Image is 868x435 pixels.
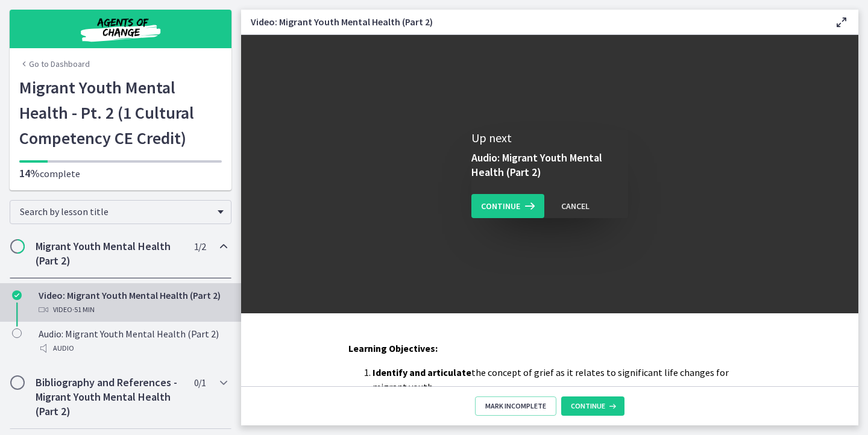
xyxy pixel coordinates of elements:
[251,14,815,29] h3: Video: Migrant Youth Mental Health (Part 2)
[36,375,183,419] h2: Bibliography and References - Migrant Youth Mental Health (Part 2)
[471,130,628,146] p: Up next
[481,199,520,213] span: Continue
[561,396,624,416] button: Continue
[36,239,183,268] h2: Migrant Youth Mental Health (Part 2)
[39,341,227,355] div: Audio
[19,166,40,180] span: 14%
[373,366,471,378] strong: Identify and articulate
[561,199,590,213] div: Cancel
[20,205,212,217] span: Search by lesson title
[194,375,206,390] span: 0 / 1
[571,401,605,411] span: Continue
[39,327,227,355] div: Audio: Migrant Youth Mental Health (Part 2)
[19,58,90,70] a: Go to Dashboard
[475,396,556,416] button: Mark Incomplete
[39,302,227,317] div: Video
[48,14,193,43] img: Agents of Change
[348,342,438,354] span: Learning Objectives:
[471,151,628,180] h3: Audio: Migrant Youth Mental Health (Part 2)
[485,401,546,411] span: Mark Incomplete
[19,166,222,181] p: complete
[373,365,751,394] li: the concept of grief as it relates to significant life changes for migrant youth.
[10,200,231,224] div: Search by lesson title
[39,288,227,317] div: Video: Migrant Youth Mental Health (Part 2)
[72,302,95,317] span: · 51 min
[194,239,206,254] span: 1 / 2
[12,290,22,300] i: Completed
[19,75,222,151] h1: Migrant Youth Mental Health - Pt. 2 (1 Cultural Competency CE Credit)
[552,194,599,218] button: Cancel
[471,194,544,218] button: Continue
